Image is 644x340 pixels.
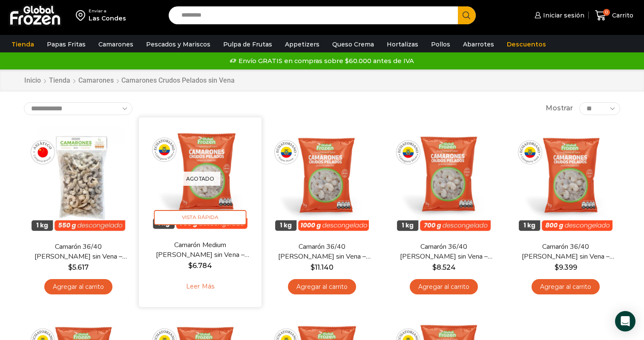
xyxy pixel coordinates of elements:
bdi: 6.784 [188,261,212,269]
div: Enviar a [89,8,126,14]
a: Tienda [7,36,38,52]
span: Mostrar [546,104,573,113]
p: Agotado [180,171,221,185]
a: Inicio [24,76,41,86]
span: Vista Rápida [154,210,247,225]
a: Appetizers [281,36,324,52]
a: Camarón 36/40 [PERSON_NAME] sin Vena – Gold – Caja 10 kg [517,242,615,262]
a: Camarón 36/40 [PERSON_NAME] sin Vena – Bronze – Caja 10 kg [29,242,127,262]
span: $ [432,263,437,271]
a: Camarón 36/40 [PERSON_NAME] sin Vena – Silver – Caja 10 kg [395,242,493,262]
span: Iniciar sesión [541,11,584,20]
a: Camarones [94,36,138,52]
span: $ [310,263,315,271]
bdi: 11.140 [310,263,333,271]
a: Agregar al carrito: “Camarón 36/40 Crudo Pelado sin Vena - Gold - Caja 10 kg” [532,279,600,295]
a: Tienda [49,76,71,86]
a: Papas Fritas [43,36,90,52]
button: Search button [458,6,476,24]
a: Agregar al carrito: “Camarón 36/40 Crudo Pelado sin Vena - Silver - Caja 10 kg” [410,279,478,295]
a: Agregar al carrito: “Camarón 36/40 Crudo Pelado sin Vena - Super Prime - Caja 10 kg” [288,279,356,295]
a: Camarones [78,76,114,86]
span: $ [555,263,559,271]
span: 0 [603,9,610,16]
img: address-field-icon.svg [76,8,89,23]
select: Pedido de la tienda [24,102,132,115]
bdi: 5.617 [68,263,89,271]
span: Carrito [610,11,633,20]
div: Las Condes [89,14,126,23]
a: Abarrotes [459,36,498,52]
a: Pulpa de Frutas [219,36,276,52]
a: Agregar al carrito: “Camarón 36/40 Crudo Pelado sin Vena - Bronze - Caja 10 kg” [44,279,112,295]
a: Leé más sobre “Camarón Medium Crudo Pelado sin Vena - Silver - Caja 10 kg” [173,277,227,296]
a: Pescados y Mariscos [142,36,215,52]
a: Descuentos [503,36,550,52]
a: Camarón Medium [PERSON_NAME] sin Vena – Silver – Caja 10 kg [151,240,250,260]
a: Hortalizas [382,36,423,52]
a: Pollos [427,36,454,52]
a: Iniciar sesión [532,7,584,24]
bdi: 8.524 [432,263,456,271]
a: Camarón 36/40 [PERSON_NAME] sin Vena – Super Prime – Caja 10 kg [273,242,371,262]
a: 0 Carrito [593,6,635,26]
bdi: 9.399 [555,263,577,271]
span: $ [68,263,72,271]
nav: Breadcrumb [24,76,235,86]
h1: Camarones Crudos Pelados sin Vena [121,76,235,84]
a: Queso Crema [328,36,378,52]
div: Open Intercom Messenger [615,311,635,331]
span: $ [188,261,193,269]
